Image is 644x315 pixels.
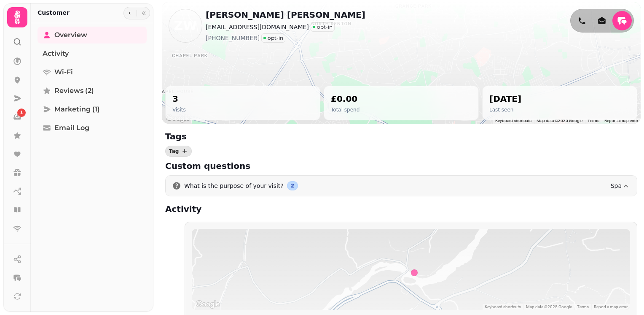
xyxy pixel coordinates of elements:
[38,101,147,118] a: Marketing (1)
[612,11,632,30] button: reply
[38,8,70,17] h2: Customer
[172,106,186,113] p: Visits
[489,93,521,105] h2: [DATE]
[206,23,309,31] p: [EMAIL_ADDRESS][DOMAIN_NAME]
[611,182,622,189] span: Spa
[268,35,283,41] p: opt-in
[9,109,26,125] a: 1
[54,30,87,40] span: Overview
[38,82,147,99] a: Reviews (2)
[38,119,147,136] a: Email Log
[31,23,153,312] nav: Tabs
[287,181,298,190] div: 2
[165,130,327,142] h2: Tags
[43,49,69,59] span: Activity
[526,304,572,309] span: Map data ©2025 Google
[20,110,23,116] span: 1
[165,146,192,157] button: Tag
[331,93,360,105] h2: £0.00
[38,64,147,81] a: Wi-Fi
[54,67,73,77] span: Wi-Fi
[54,104,100,114] span: Marketing (1)
[594,304,628,309] a: Report a map error
[38,45,147,62] a: Activity
[164,113,192,124] img: Google
[164,113,192,124] a: Open this area in Google Maps (opens a new window)
[194,299,222,310] a: Open this area in Google Maps (opens a new window)
[206,9,365,21] h2: [PERSON_NAME] [PERSON_NAME]
[172,93,186,105] h2: 3
[489,106,521,113] p: Last seen
[38,27,147,43] a: Overview
[317,24,333,30] p: opt-in
[166,176,637,196] button: What is the purpose of your visit?2Spa
[194,299,222,310] img: Google
[54,86,94,96] span: Reviews (2)
[206,34,260,42] p: [PHONE_NUMBER]
[165,203,327,215] h2: Activity
[184,182,284,190] span: What is the purpose of your visit?
[165,160,327,172] h2: Custom questions
[174,19,197,32] span: ZW
[54,123,89,133] span: Email Log
[485,304,521,310] button: Keyboard shortcuts
[331,106,360,113] p: Total spend
[169,149,179,154] span: Tag
[577,304,589,309] a: Terms (opens in new tab)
